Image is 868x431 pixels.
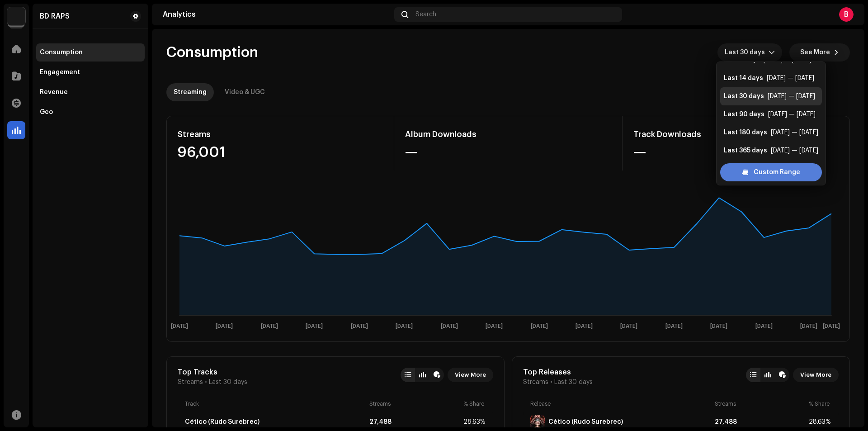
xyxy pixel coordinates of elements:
[185,418,259,426] div: Cético (Rudo Surebrec)
[724,146,767,155] div: Last 365 days
[809,418,831,426] div: 28.63%
[768,92,815,101] div: [DATE] — [DATE]
[800,366,831,384] span: View More
[724,128,767,137] div: Last 180 days
[163,11,391,18] div: Analytics
[205,379,207,386] span: •
[7,7,25,25] img: de0d2825-999c-4937-b35a-9adca56ee094
[771,128,818,137] div: [DATE] — [DATE]
[548,418,623,426] div: Cético (Rudo Surebrec)
[306,323,323,329] text: [DATE]
[523,368,593,377] div: Top Releases
[767,74,814,83] div: [DATE] — [DATE]
[720,69,822,87] li: Last 14 days
[724,74,763,83] div: Last 14 days
[171,323,188,329] text: [DATE]
[351,323,368,329] text: [DATE]
[40,69,80,76] div: Engagement
[209,379,247,386] span: Last 30 days
[36,63,145,81] re-m-nav-item: Engagement
[530,415,545,429] img: 76E7BED7-CC0E-44FE-8761-32815081EC14
[448,368,493,382] button: View More
[715,418,805,426] div: 27,488
[800,323,817,329] text: [DATE]
[620,323,637,329] text: [DATE]
[754,163,800,181] span: Custom Range
[531,323,548,329] text: [DATE]
[720,123,822,142] li: Last 180 days
[40,49,83,56] div: Consumption
[576,323,593,329] text: [DATE]
[225,83,265,101] div: Video & UGC
[463,400,486,407] div: % Share
[554,379,593,386] span: Last 30 days
[174,83,207,101] div: Streaming
[415,11,436,18] span: Search
[396,323,413,329] text: [DATE]
[550,379,552,386] span: •
[405,127,611,142] div: Album Downloads
[725,43,769,62] span: Last 30 days
[261,323,278,329] text: [DATE]
[530,400,711,407] div: Release
[455,366,486,384] span: View More
[809,400,831,407] div: % Share
[768,110,816,119] div: [DATE] — [DATE]
[724,92,764,101] div: Last 30 days
[36,83,145,101] re-m-nav-item: Revenue
[523,379,548,386] span: Streams
[720,142,822,160] li: Last 365 days
[178,368,247,377] div: Top Tracks
[839,7,854,22] div: B
[40,109,53,116] div: Geo
[36,43,145,62] re-m-nav-item: Consumption
[720,87,822,105] li: Last 30 days
[823,323,840,329] text: [DATE]
[36,103,145,121] re-m-nav-item: Geo
[178,145,383,160] div: 96,001
[486,323,503,329] text: [DATE]
[441,323,458,329] text: [DATE]
[405,145,611,160] div: —
[769,43,775,62] div: dropdown trigger
[369,418,460,426] div: 27,488
[710,323,727,329] text: [DATE]
[717,47,826,163] ul: Option List
[771,146,818,155] div: [DATE] — [DATE]
[185,400,366,407] div: Track
[665,323,683,329] text: [DATE]
[40,89,68,96] div: Revenue
[724,110,764,119] div: Last 90 days
[633,127,839,142] div: Track Downloads
[755,323,773,329] text: [DATE]
[789,43,850,62] button: See More
[178,379,203,386] span: Streams
[216,323,233,329] text: [DATE]
[369,400,460,407] div: Streams
[715,400,805,407] div: Streams
[800,43,830,62] span: See More
[720,105,822,123] li: Last 90 days
[166,43,258,62] span: Consumption
[463,418,486,426] div: 28.63%
[40,13,70,20] div: BD RAPS
[633,145,839,160] div: —
[178,127,383,142] div: Streams
[793,368,839,382] button: View More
